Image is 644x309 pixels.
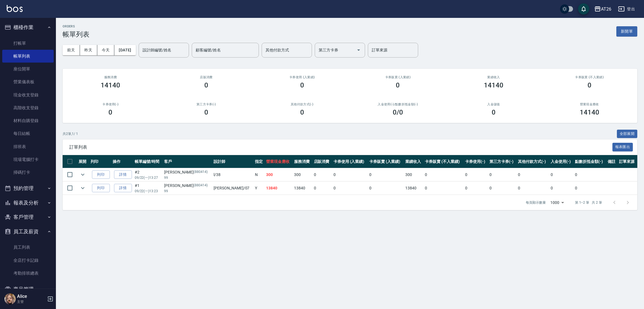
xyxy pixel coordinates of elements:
[488,168,517,181] td: 0
[133,168,163,181] td: #2
[617,130,638,138] button: 全部展開
[332,155,368,168] th: 卡券使用 (入業績)
[2,282,54,296] button: 商品管理
[212,155,254,168] th: 設計師
[300,108,304,116] h3: 0
[261,103,343,106] h2: 其他付款方式(-)
[2,89,54,101] a: 現金收支登錄
[423,182,464,195] td: 0
[135,189,161,194] p: 09/22 (一) 13:23
[194,169,208,175] p: (880414)
[2,241,54,254] a: 員工列表
[404,182,423,195] td: 13840
[588,81,591,89] h3: 0
[616,26,637,37] button: 新開單
[212,182,254,195] td: [PERSON_NAME] /07
[578,3,589,15] button: save
[404,168,423,181] td: 300
[517,168,549,181] td: 0
[204,81,208,89] h3: 0
[488,182,517,195] td: 0
[396,81,400,89] h3: 0
[2,196,54,210] button: 報表及分析
[312,155,332,168] th: 店販消費
[312,168,332,181] td: 0
[2,210,54,224] button: 客戶管理
[254,182,265,195] td: Y
[293,168,312,181] td: 300
[517,182,549,195] td: 0
[368,182,404,195] td: 0
[404,155,423,168] th: 業績收入
[92,184,110,192] button: 列印
[265,182,293,195] td: 13840
[517,155,549,168] th: 其他付款方式(-)
[265,168,293,181] td: 300
[548,75,631,79] h2: 卡券販賣 (不入業績)
[453,75,535,79] h2: 業績收入
[357,103,439,106] h2: 入金使用(-) /點數折抵金額(-)
[2,153,54,166] a: 現場電腦打卡
[601,6,611,13] div: AT26
[17,299,46,304] p: 主管
[69,144,612,150] span: 訂單列表
[574,182,606,195] td: 0
[312,182,332,195] td: 0
[332,182,368,195] td: 0
[2,63,54,75] a: 座位開單
[549,155,574,168] th: 入金使用(-)
[368,168,404,181] td: 0
[423,168,464,181] td: 0
[164,183,211,189] div: [PERSON_NAME]
[114,170,132,179] a: 詳情
[77,155,89,168] th: 展開
[79,170,87,179] button: expand row
[2,101,54,114] a: 高階收支登錄
[164,189,211,194] p: 99
[300,81,304,89] h3: 0
[606,155,617,168] th: 備註
[616,28,637,34] a: 新開單
[357,75,439,79] h2: 卡券販賣 (入業績)
[2,224,54,239] button: 員工及薪資
[212,168,254,181] td: l /38
[111,155,133,168] th: 操作
[92,170,110,179] button: 列印
[63,30,89,38] h3: 帳單列表
[492,108,496,116] h3: 0
[89,155,111,168] th: 列印
[7,5,23,12] img: Logo
[97,45,115,55] button: 今天
[526,200,546,205] p: 每頁顯示數量
[69,103,152,106] h2: 卡券使用(-)
[484,81,503,89] h3: 14140
[548,103,631,106] h2: 營業現金應收
[423,155,464,168] th: 卡券販賣 (不入業績)
[574,168,606,181] td: 0
[618,155,637,168] th: 訂單來源
[63,131,78,136] p: 共 2 筆, 1 / 1
[164,175,211,180] p: 99
[549,168,574,181] td: 0
[265,155,293,168] th: 營業現金應收
[69,75,152,79] h3: 服務消費
[2,127,54,140] a: 每日結帳
[332,168,368,181] td: 0
[2,254,54,267] a: 全店打卡記錄
[354,46,363,54] button: Open
[114,45,136,55] button: [DATE]
[488,155,517,168] th: 第三方卡券(-)
[616,4,637,14] button: 登出
[165,103,248,106] h2: 第三方卡券(-)
[135,175,161,180] p: 09/22 (一) 13:27
[204,108,208,116] h3: 0
[2,181,54,196] button: 預約管理
[2,37,54,50] a: 打帳單
[63,25,89,28] h2: ORDERS
[293,182,312,195] td: 13840
[2,140,54,153] a: 排班表
[194,183,208,189] p: (880414)
[261,75,343,79] h2: 卡券使用 (入業績)
[114,184,132,192] a: 詳情
[164,169,211,175] div: [PERSON_NAME]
